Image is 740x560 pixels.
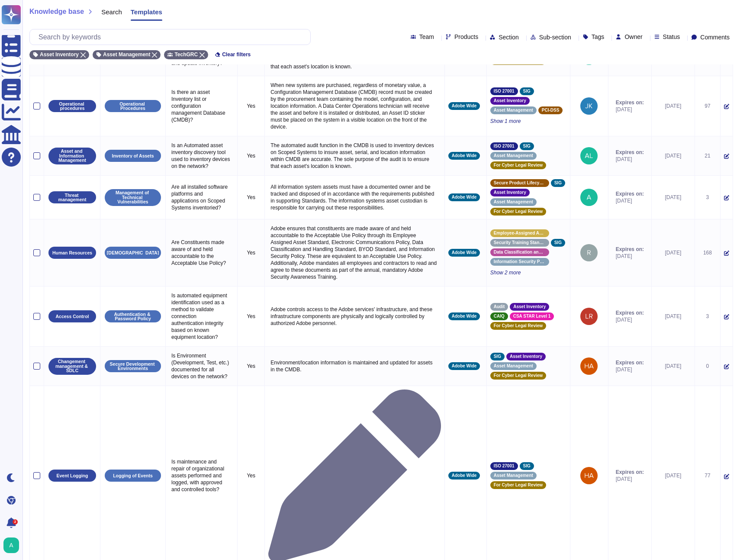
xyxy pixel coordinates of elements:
span: Asset Management [494,473,533,478]
p: When new systems are purchased, regardless of monetary value, a Configuration Management Database... [268,80,441,132]
p: Yes [241,363,261,370]
p: [DEMOGRAPHIC_DATA] [107,251,159,255]
span: Expires on: [616,149,644,156]
p: Yes [241,249,261,256]
div: [DATE] [655,313,691,320]
div: [DATE] [655,103,691,109]
p: Yes [241,103,261,109]
span: [DATE] [616,366,644,373]
span: Templates [131,9,162,15]
span: Asset Inventory [510,354,542,359]
p: Is maintenance and repair of organizational assets performed and logged, with approved and contro... [169,456,234,495]
div: [DATE] [655,152,691,159]
img: user [580,147,598,164]
span: CAIQ [494,314,505,319]
div: 77 [698,472,717,479]
span: Tags [592,34,605,40]
p: Is Environment (Development, Test, etc.) documented for all devices on the network? [169,350,234,382]
p: Secure Development Environments [108,362,158,371]
p: Threat management [51,193,93,202]
span: SIG [523,144,531,148]
span: Security Training Standard [494,241,546,245]
span: [DATE] [616,106,644,113]
button: user [2,536,25,555]
p: Authentication & Password Policy [108,312,158,321]
p: Yes [241,194,261,201]
span: [DATE] [616,316,644,323]
p: All information system assets must have a documented owner and be tracked and disposed of in acco... [268,181,441,213]
p: Operational procedures [51,102,93,111]
img: user [3,537,19,553]
span: Adobe Wide [452,104,477,108]
span: Secure Product Lifecycle Standard [494,181,546,185]
span: ISO 27001 [494,464,515,468]
span: Products [454,34,478,40]
span: Sub-section [539,34,571,40]
p: Event Logging [57,473,88,478]
p: Human Resources [52,251,92,255]
p: Access Control [55,314,89,319]
span: Expires on: [616,246,644,253]
span: [DATE] [616,253,644,260]
span: Adobe Wide [452,364,477,368]
p: Are Constituents made aware of and held accountable to the Acceptable Use Policy? [169,237,234,269]
span: Asset Inventory [494,99,526,103]
span: Audit [494,305,505,309]
img: user [580,357,598,375]
span: SIG [554,241,562,245]
div: [DATE] [655,363,691,370]
span: Asset Inventory [40,52,79,57]
span: PCI-DSS [542,108,560,113]
p: Logging of Events [113,473,153,478]
span: [DATE] [616,156,644,163]
span: Comments [700,34,730,40]
span: Asset Management [494,154,533,158]
div: 21 [698,152,717,159]
img: user [580,308,598,325]
span: For Cyber Legal Review [494,209,543,214]
div: 97 [698,103,717,109]
div: 3 [698,313,717,320]
span: Asset Management [494,200,533,204]
span: Team [419,34,434,40]
span: Asset Inventory [513,305,546,309]
span: Show 1 more [490,118,566,125]
span: Expires on: [616,469,644,476]
span: Show 2 more [490,269,566,276]
p: Is automated equipment identification used as a method to validate connection authentication inte... [169,290,234,343]
p: The automated audit function in the CMDB is used to inventory devices on Scoped Systems to insure... [268,140,441,172]
span: SIG [494,354,501,359]
span: Asset Management [494,364,533,368]
span: ISO 27001 [494,89,515,93]
span: Employee-Assigned Asset Standard [494,231,546,235]
span: TechGRC [174,52,198,57]
span: Search [101,9,122,15]
span: CSA STAR Level 1 [513,314,551,319]
img: user [580,467,598,484]
p: Inventory of Assets [112,154,154,158]
p: Asset and Information Management [51,149,93,163]
span: SIG [523,89,531,93]
span: Expires on: [616,190,644,197]
span: SIG [554,181,562,185]
span: Adobe Wide [452,154,477,158]
span: Expires on: [616,99,644,106]
p: Adobe ensures that constituents are made aware of and held accountable to the Acceptable Use Poli... [268,223,441,283]
span: For Cyber Legal Review [494,483,543,487]
div: 3 [698,194,717,201]
span: SIG [523,464,531,468]
div: 2 [13,519,18,525]
span: Status [663,34,680,40]
p: Yes [241,472,261,479]
img: user [580,189,598,206]
span: Information Security Policy [494,260,546,264]
img: user [580,244,598,261]
span: For Cyber Legal Review [494,373,543,378]
p: Changement management & SDLC [51,359,93,373]
span: Data Classification and Handling Standard [494,250,546,254]
p: Management of Technical Vulnerabilities [108,190,158,204]
div: 168 [698,249,717,256]
p: Is an Automated asset inventory discovery tool used to inventory devices on the network? [169,140,234,172]
div: [DATE] [655,249,691,256]
span: Adobe Wide [452,473,477,478]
